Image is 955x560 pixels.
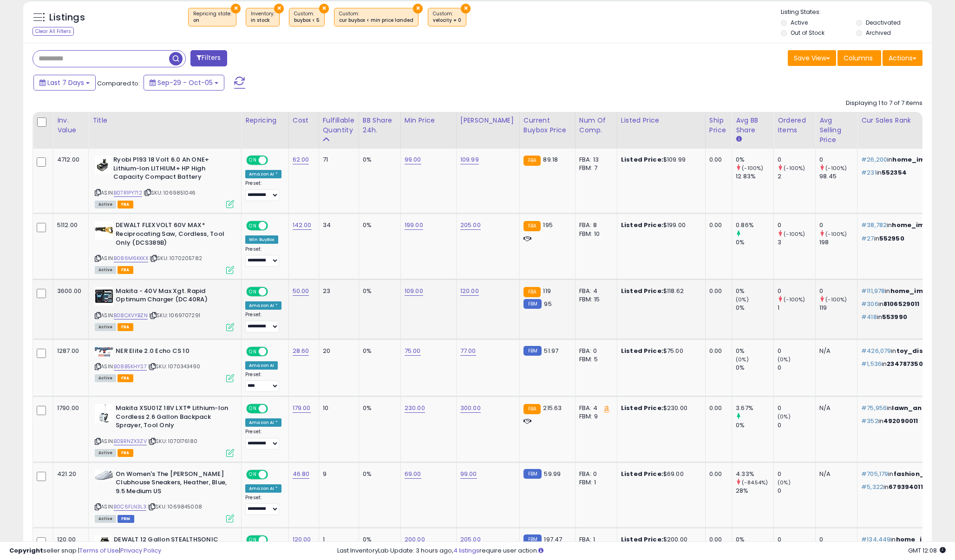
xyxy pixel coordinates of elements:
div: FBM: 9 [579,412,610,421]
b: Listed Price: [621,221,663,229]
div: FBM: 10 [579,230,610,238]
div: N/A [819,404,850,412]
div: 0% [736,421,773,430]
a: 50.00 [293,287,309,296]
div: 10 [323,404,352,412]
span: 59.99 [544,469,561,478]
a: 205.00 [460,221,481,230]
div: FBA: 0 [579,470,610,478]
span: #426,079 [861,346,891,355]
span: FBM [118,515,134,523]
button: Sep-29 - Oct-05 [144,75,224,91]
div: 0 [778,287,815,295]
span: FBA [118,266,133,274]
button: Filters [190,50,227,66]
div: ASIN: [95,470,234,521]
small: Avg BB Share. [736,135,741,143]
div: FBA: 4 [579,287,610,295]
b: Listed Price: [621,346,663,355]
span: All listings currently available for purchase on Amazon [95,201,116,208]
div: 0 [778,364,815,372]
a: 120.00 [460,287,479,296]
div: 119 [819,304,857,312]
div: Listed Price [621,116,701,125]
div: Ordered Items [778,116,811,135]
div: $69.00 [621,470,698,478]
div: ASIN: [95,347,234,381]
div: ASIN: [95,404,234,456]
a: 28.60 [293,346,309,356]
div: 98.45 [819,172,857,181]
span: 679394011 [889,482,922,491]
div: Num of Comp. [579,116,613,135]
span: FBA [118,323,133,331]
span: 119 [543,287,550,295]
span: | SKU: 1070343490 [148,363,200,370]
div: Min Price [405,116,452,125]
span: #111,978 [861,287,885,295]
a: Privacy Policy [120,546,161,555]
div: 0% [736,156,773,164]
div: 0% [363,156,393,164]
span: 195 [543,221,552,229]
div: FBM: 1 [579,478,610,487]
h5: Listings [49,11,85,24]
b: Listed Price: [621,155,663,164]
div: 3600.00 [57,287,81,295]
div: 0 [778,221,815,229]
div: 0 [778,156,815,164]
div: 1 [778,304,815,312]
div: 0% [363,404,393,412]
button: × [231,4,241,13]
span: ON [247,470,259,478]
a: 77.00 [460,346,476,356]
button: Save View [788,50,836,66]
div: 1790.00 [57,404,81,412]
small: (-100%) [742,164,763,172]
b: Makita - 40V Max Xgt. Rapid Optimum Charger (DC40RA) [116,287,229,306]
a: 109.99 [460,155,479,164]
span: ON [247,287,259,295]
span: #705,179 [861,469,888,478]
b: Makita XSU01Z 18V LXT® Lithium-Ion Cordless 2.6 Gallon Backpack Sprayer, Tool Only [116,404,229,432]
div: 198 [819,238,857,247]
b: DEWALT FLEXVOLT 60V MAX* Reciprocating Saw, Cordless, Tool Only (DCS389B) [116,221,229,249]
div: 0% [363,470,393,478]
button: × [319,4,329,13]
small: FBA [523,221,541,231]
span: Custom: [433,10,461,24]
div: 71 [323,156,352,164]
span: 8106529011 [883,300,920,308]
div: 0 [778,487,815,495]
span: All listings currently available for purchase on Amazon [95,374,116,382]
img: 41m-oDiPIVL._SL40_.jpg [95,470,113,480]
div: Repricing [245,116,285,125]
small: (-100%) [825,164,847,172]
div: ASIN: [95,221,234,273]
div: ASIN: [95,156,234,207]
div: FBA: 0 [579,347,610,355]
div: 0.00 [709,156,725,164]
div: seller snap | | [9,547,161,555]
div: 20 [323,347,352,355]
span: 23478735011 [887,359,928,368]
div: 34 [323,221,352,229]
div: Current Buybox Price [523,116,571,135]
div: in stock [251,17,275,24]
a: 179.00 [293,404,311,413]
a: 46.80 [293,469,310,479]
div: $230.00 [621,404,698,412]
div: $118.62 [621,287,698,295]
small: FBA [523,156,541,166]
button: Columns [837,50,881,66]
span: 552354 [882,168,907,177]
a: 199.00 [405,221,423,230]
div: Preset: [245,429,281,449]
strong: Copyright [9,546,43,555]
div: Amazon AI * [245,484,281,493]
div: 28% [736,487,773,495]
div: 9 [323,470,352,478]
div: 0.00 [709,287,725,295]
div: 2 [778,172,815,181]
span: Compared to: [97,79,140,88]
